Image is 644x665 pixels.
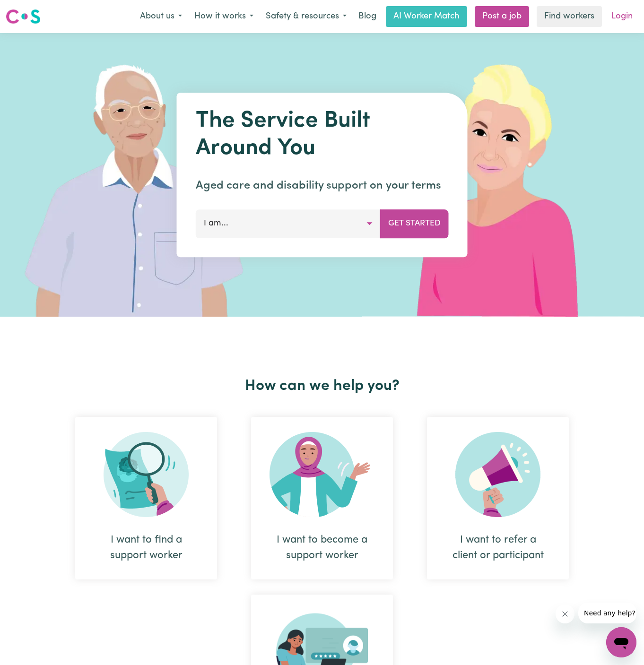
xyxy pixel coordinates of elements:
[58,377,586,395] h2: How can we help you?
[196,209,381,238] button: I am...
[606,627,636,657] iframe: Button to launch messaging window
[98,532,194,563] div: I want to find a support worker
[386,6,467,27] a: AI Worker Match
[455,432,540,517] img: Refer
[6,8,41,25] img: Careseekers logo
[380,209,449,238] button: Get Started
[606,6,638,27] a: Login
[6,6,41,27] a: Careseekers logo
[104,432,189,517] img: Search
[260,7,353,26] button: Safety & resources
[75,417,217,579] div: I want to find a support worker
[274,532,370,563] div: I want to become a support worker
[134,7,188,26] button: About us
[188,7,260,26] button: How it works
[251,417,393,579] div: I want to become a support worker
[537,6,602,27] a: Find workers
[196,177,449,194] p: Aged care and disability support on your terms
[450,532,546,563] div: I want to refer a client or participant
[270,432,374,517] img: Become Worker
[196,108,449,162] h1: The Service Built Around You
[578,603,636,623] iframe: Message from company
[475,6,529,27] a: Post a job
[353,6,382,27] a: Blog
[427,417,569,579] div: I want to refer a client or participant
[556,605,574,623] iframe: Close message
